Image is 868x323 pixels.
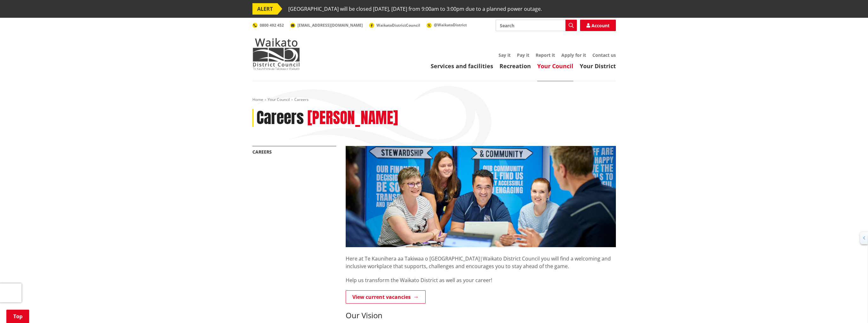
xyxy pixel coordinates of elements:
[252,149,272,155] a: Careers
[427,22,467,28] a: @WaikatoDistrict
[376,23,420,28] span: WaikatoDistrictCouncil
[369,23,420,28] a: WaikatoDistrictCouncil
[346,290,426,304] a: View current vacancies
[307,109,398,127] h2: [PERSON_NAME]
[252,97,616,102] nav: breadcrumb
[268,97,290,102] a: Your Council
[290,23,363,28] a: [EMAIL_ADDRESS][DOMAIN_NAME]
[297,23,363,28] span: [EMAIL_ADDRESS][DOMAIN_NAME]
[288,3,542,15] span: [GEOGRAPHIC_DATA] will be closed [DATE], [DATE] from 9:00am to 3:00pm due to a planned power outage.
[252,97,263,102] a: Home
[346,276,616,284] p: Help us transform the Waikato District as well as your career!
[434,22,467,28] span: @WaikatoDistrict
[496,20,577,31] input: Search input
[537,62,573,70] a: Your Council
[346,146,616,247] img: Ngaaruawaahia staff discussing planning
[499,52,511,58] a: Say it
[561,52,586,58] a: Apply for it
[592,52,616,58] a: Contact us
[252,3,277,15] span: ALERT
[257,109,304,127] h1: Careers
[499,62,531,70] a: Recreation
[346,247,616,270] p: Here at Te Kaunihera aa Takiwaa o [GEOGRAPHIC_DATA]|Waikato District Council you will find a welc...
[260,23,284,28] span: 0800 492 452
[6,310,29,323] a: Top
[536,52,555,58] a: Report it
[517,52,529,58] a: Pay it
[580,62,616,70] a: Your District
[252,38,300,70] img: Waikato District Council - Te Kaunihera aa Takiwaa o Waikato
[346,311,616,320] h3: Our Vision
[431,62,493,70] a: Services and facilities
[252,23,284,28] a: 0800 492 452
[294,97,309,102] span: Careers
[580,20,616,31] a: Account
[839,296,862,319] iframe: Messenger Launcher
